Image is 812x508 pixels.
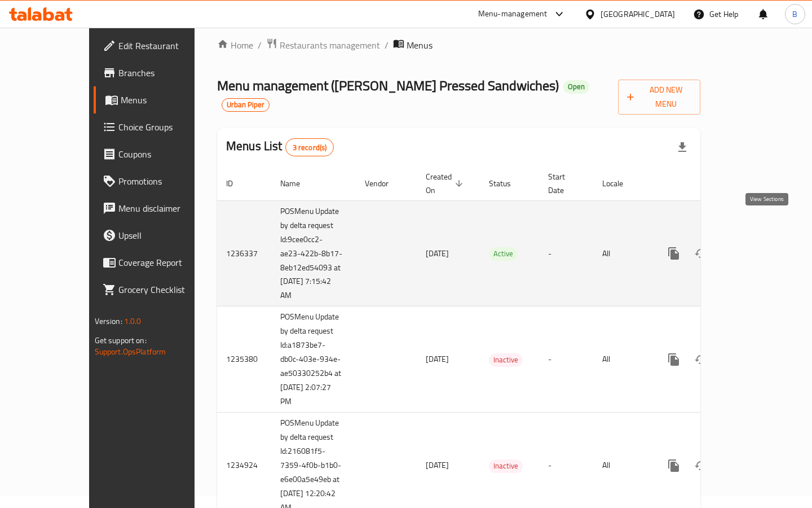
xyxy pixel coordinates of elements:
[266,38,380,52] a: Restaurants management
[426,170,466,197] span: Created On
[94,59,224,86] a: Branches
[118,120,215,134] span: Choice Groups
[687,346,714,373] button: Change Status
[280,38,380,52] span: Restaurants management
[563,82,589,91] span: Open
[601,8,675,20] div: [GEOGRAPHIC_DATA]
[489,459,523,472] span: Inactive
[548,170,580,197] span: Start Date
[217,38,253,52] a: Home
[121,93,215,107] span: Menus
[226,138,334,156] h2: Menus List
[593,200,651,306] td: All
[660,240,687,267] button: more
[539,200,593,306] td: -
[489,177,526,190] span: Status
[669,134,696,161] div: Export file
[660,346,687,373] button: more
[94,86,224,113] a: Menus
[792,8,797,20] span: B
[118,229,215,242] span: Upsell
[478,7,548,21] div: Menu-management
[95,344,166,359] a: Support.OpsPlatform
[407,38,433,52] span: Menus
[489,247,518,261] div: Active
[222,100,269,110] span: Urban Piper
[94,168,224,195] a: Promotions
[365,177,403,190] span: Vendor
[118,202,215,215] span: Menu disclaimer
[94,222,224,249] a: Upsell
[217,73,559,98] span: Menu management ( [PERSON_NAME] Pressed Sandwiches )
[94,141,224,168] a: Coupons
[280,177,315,190] span: Name
[385,38,389,52] li: /
[258,38,262,52] li: /
[593,306,651,413] td: All
[94,32,224,59] a: Edit Restaurant
[118,147,215,161] span: Coupons
[687,452,714,479] button: Change Status
[94,249,224,276] a: Coverage Report
[489,353,523,366] span: Inactive
[285,138,334,156] div: Total records count
[618,80,700,115] button: Add New Menu
[94,195,224,222] a: Menu disclaimer
[226,177,248,190] span: ID
[271,200,356,306] td: POSMenu Update by delta request Id:9cee0cc2-ae23-422b-8b17-8eb12ed54093 at [DATE] 7:15:42 AM
[539,306,593,413] td: -
[217,200,271,306] td: 1236337
[602,177,638,190] span: Locale
[118,256,215,269] span: Coverage Report
[489,247,518,260] span: Active
[426,246,449,261] span: [DATE]
[217,38,700,52] nav: breadcrumb
[118,66,215,80] span: Branches
[94,113,224,141] a: Choice Groups
[426,352,449,366] span: [DATE]
[94,276,224,303] a: Grocery Checklist
[489,459,523,473] div: Inactive
[118,283,215,296] span: Grocery Checklist
[95,333,147,348] span: Get support on:
[95,314,122,329] span: Version:
[627,83,691,111] span: Add New Menu
[651,167,778,201] th: Actions
[687,240,714,267] button: Change Status
[124,314,142,329] span: 1.0.0
[271,306,356,413] td: POSMenu Update by delta request Id:a1873be7-db0c-403e-934e-ae50330252b4 at [DATE] 2:07:27 PM
[286,142,334,153] span: 3 record(s)
[426,458,449,472] span: [DATE]
[660,452,687,479] button: more
[118,174,215,188] span: Promotions
[217,306,271,413] td: 1235380
[563,80,589,94] div: Open
[118,39,215,52] span: Edit Restaurant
